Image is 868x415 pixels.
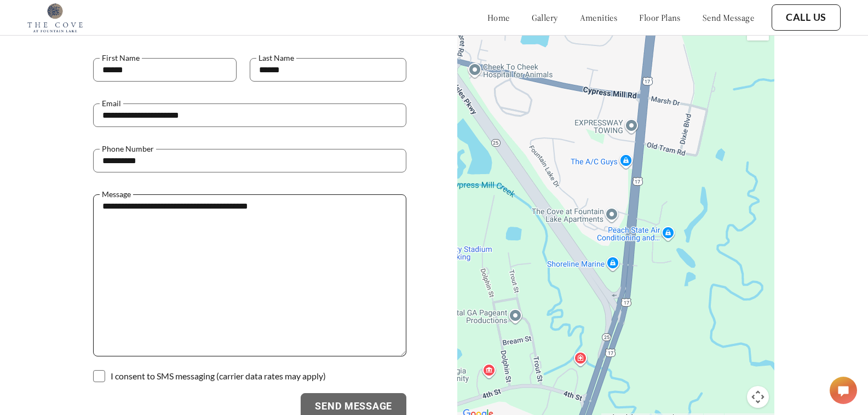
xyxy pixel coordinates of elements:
a: home [487,12,510,23]
button: Map camera controls [747,386,769,408]
button: Call Us [772,4,841,31]
a: Call Us [786,11,826,24]
a: send message [703,12,754,23]
a: floor plans [639,12,681,23]
a: amenities [580,12,618,23]
img: cove_at_fountain_lake_logo.png [27,3,83,32]
h1: Contact Us [93,15,406,40]
a: gallery [532,12,558,23]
